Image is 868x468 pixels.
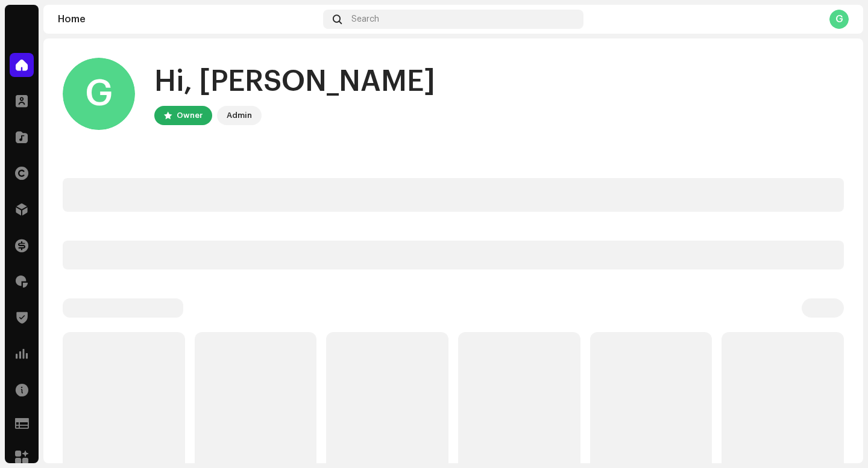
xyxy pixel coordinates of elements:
[829,10,849,29] div: G
[58,14,318,24] div: Home
[63,58,135,130] div: G
[177,108,203,123] div: Owner
[154,63,435,101] div: Hi, [PERSON_NAME]
[227,108,252,123] div: Admin
[351,14,379,24] span: Search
